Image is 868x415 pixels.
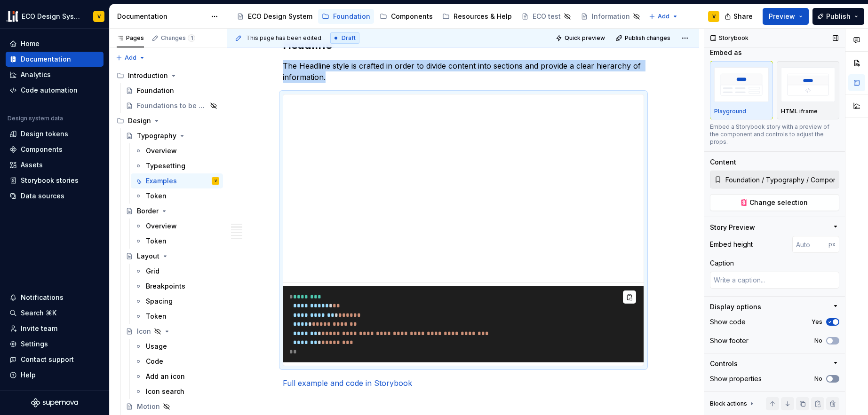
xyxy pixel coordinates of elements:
a: Home [6,36,104,51]
div: Foundation [137,86,174,95]
div: Breakpoints [146,282,185,291]
a: Resources & Help [438,9,516,24]
button: Help [6,368,104,383]
a: Code automation [6,83,104,98]
span: Draft [342,34,356,42]
div: Design system data [8,115,63,122]
button: Share [720,8,759,25]
div: ECO Design System [22,12,82,21]
div: Assets [21,160,43,170]
input: Auto [792,236,828,253]
div: Show properties [710,374,762,384]
span: This page has been edited. [246,34,323,42]
div: Typesetting [146,161,185,171]
div: Design tokens [21,129,68,139]
a: Invite team [6,321,104,336]
div: Token [146,312,167,321]
div: Content [710,157,736,167]
a: Components [376,9,437,24]
a: Code [131,354,223,369]
div: Design [113,113,223,128]
a: Analytics [6,67,104,82]
div: Block actions [710,400,747,407]
div: Notifications [21,293,64,302]
div: Introduction [128,71,168,80]
a: Foundation [318,9,374,24]
div: ECO Design System [248,12,312,21]
button: placeholderHTML iframe [777,61,840,119]
div: Components [391,12,433,21]
button: Add [113,51,148,64]
a: Breakpoints [131,279,223,294]
div: Settings [21,339,48,349]
button: Publish [812,8,864,25]
label: No [814,375,822,383]
p: px [828,241,836,248]
button: Quick preview [553,31,609,45]
a: Foundations to be published [122,98,223,113]
a: Settings [6,337,104,352]
span: Publish [826,12,851,21]
img: f0abbffb-d71d-4d32-b858-d34959bbcc23.png [7,11,18,22]
a: Typesetting [131,158,223,173]
div: Motion [137,402,160,411]
span: Change selection [749,198,808,207]
button: ECO Design SystemV [2,6,107,26]
button: Contact support [6,352,104,367]
div: Code [146,357,163,366]
div: Components [21,145,63,154]
div: Foundation [333,12,370,21]
div: Token [146,191,167,201]
a: Components [6,142,104,157]
img: placeholder [781,67,836,102]
div: ECO test [533,12,561,21]
div: Information [592,12,630,21]
span: Preview [769,12,795,21]
span: Add [125,54,136,62]
a: Border [122,204,223,219]
div: Search ⌘K [21,308,56,318]
div: Analytics [21,70,51,79]
div: Embed a Storybook story with a preview of the component and controls to adjust the props. [710,123,839,146]
div: Block actions [710,397,756,410]
a: Storybook stories [6,173,104,188]
a: Overview [131,219,223,234]
button: placeholderPlayground [710,61,773,119]
div: Story Preview [710,223,755,232]
button: Display options [710,302,839,312]
div: Spacing [146,297,173,306]
svg: Supernova Logo [31,398,78,407]
a: Token [131,188,223,204]
a: Token [131,309,223,324]
div: Display options [710,302,761,312]
p: HTML iframe [781,108,818,115]
div: Caption [710,258,734,268]
div: Show code [710,317,746,327]
div: Border [137,206,159,216]
button: Add [646,10,681,23]
div: Code automation [21,86,78,95]
p: The Headline style is crafted in order to divide content into sections and provide a clear hierar... [283,60,644,83]
a: ECO test [518,9,575,24]
span: Publish changes [625,34,670,42]
a: Full example and code in Storybook [283,378,412,388]
div: Help [21,370,36,380]
button: Search ⌘K [6,305,104,321]
button: Preview [763,8,809,25]
button: Story Preview [710,223,839,232]
div: Layout [137,251,159,261]
div: V [712,13,716,20]
div: Usage [146,342,167,351]
a: Design tokens [6,126,104,141]
div: Typography [137,131,176,141]
div: Grid [146,266,159,276]
div: Show footer [710,336,749,345]
div: V [215,176,217,186]
a: Documentation [6,52,104,67]
div: Icon [137,327,151,336]
p: Playground [714,108,746,115]
div: Overview [146,221,177,231]
a: Overview [131,143,223,158]
span: Quick preview [565,34,605,42]
a: ECO Design System [233,9,316,24]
